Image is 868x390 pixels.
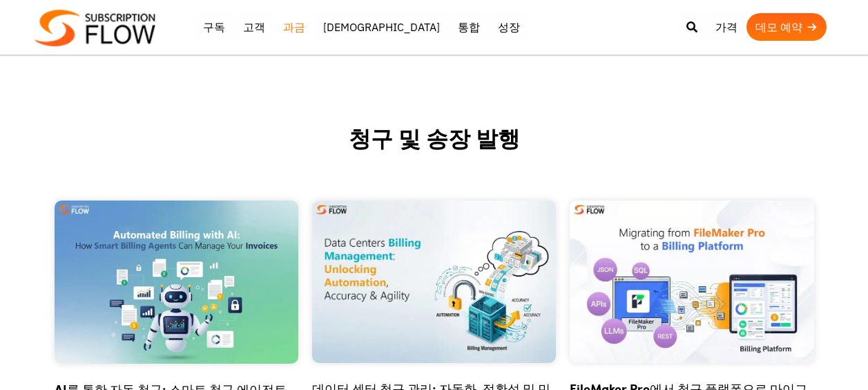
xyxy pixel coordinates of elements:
[746,13,827,41] a: 데모 예약
[312,201,556,363] img: 데이터 센터 청구 관리
[314,13,449,41] a: [DEMOGRAPHIC_DATA]
[35,10,155,46] img: 구독 흐름
[449,13,489,41] a: 통합
[706,13,746,41] a: 가격
[489,13,529,41] a: 성장
[570,201,813,363] img: FileMaker Pro에서 청구 플랫폼으로 마이그레이션하기
[194,13,234,41] a: 구독
[55,201,298,364] img: AI를 통한 자동 청구
[274,13,314,41] a: 과금
[234,13,274,41] a: 고객
[20,124,849,187] h1: 청구 및 송장 발행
